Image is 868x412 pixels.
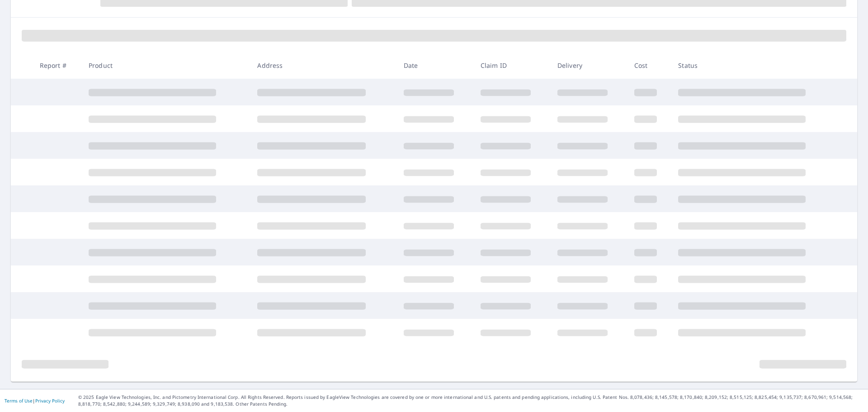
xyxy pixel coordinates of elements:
th: Report # [33,52,81,79]
th: Product [81,52,250,79]
th: Date [396,52,473,79]
th: Address [250,52,396,79]
a: Terms of Use [5,398,33,404]
p: © 2025 Eagle View Technologies, Inc. and Pictometry International Corp. All Rights Reserved. Repo... [78,394,863,407]
a: Privacy Policy [35,398,65,404]
p: | [5,398,65,403]
th: Delivery [550,52,627,79]
th: Status [671,52,840,79]
th: Cost [627,52,671,79]
th: Claim ID [473,52,550,79]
